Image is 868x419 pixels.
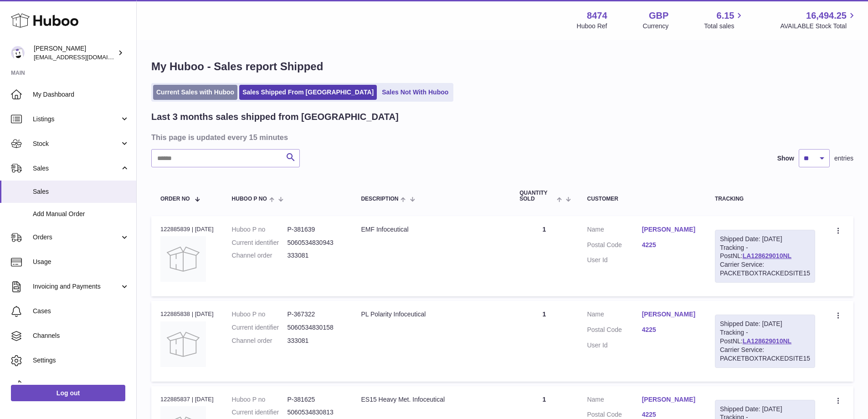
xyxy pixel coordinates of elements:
dt: Huboo P no [232,310,288,319]
span: Cases [33,307,129,316]
a: Sales Not With Huboo [379,85,452,100]
dt: User Id [587,256,642,264]
a: [PERSON_NAME] [642,225,697,234]
dd: 333081 [288,251,343,260]
dt: Channel order [232,251,288,260]
td: 1 [510,301,578,381]
dt: Huboo P no [232,395,288,404]
dt: Postal Code [587,326,642,336]
dt: Name [587,395,642,406]
h2: Last 3 months sales shipped from [GEOGRAPHIC_DATA] [151,111,399,123]
span: Description [361,196,398,202]
span: Sales [33,164,120,173]
div: Shipped Date: [DATE] [720,320,810,328]
div: EMF Infoceutical [361,225,501,234]
dt: User Id [587,341,642,350]
a: 4225 [642,241,697,249]
div: 122885837 | [DATE] [160,395,214,403]
span: Huboo P no [232,196,267,202]
dd: P-381625 [288,395,343,404]
span: Channels [33,331,129,340]
a: 4225 [642,410,697,419]
span: Sales [33,187,129,196]
dd: P-381639 [288,225,343,234]
span: entries [834,154,853,163]
span: Total sales [704,22,745,31]
span: Invoicing and Payments [33,282,120,291]
div: Currency [643,22,669,31]
span: Settings [33,356,129,365]
dt: Channel order [232,336,288,345]
div: Shipped Date: [DATE] [720,235,810,243]
h1: My Huboo - Sales report Shipped [151,59,853,74]
strong: GBP [649,10,668,22]
img: no-photo.jpg [160,321,206,367]
a: 16,494.25 AVAILABLE Stock Total [780,10,857,31]
span: Usage [33,258,129,266]
dt: Current identifier [232,323,288,332]
td: 1 [510,216,578,296]
img: no-photo.jpg [160,236,206,282]
div: 122885839 | [DATE] [160,225,214,233]
span: Listings [33,115,120,124]
a: [PERSON_NAME] [642,310,697,319]
dt: Huboo P no [232,225,288,234]
span: Order No [160,196,190,202]
h3: This page is updated every 15 minutes [151,132,851,142]
dt: Current identifier [232,238,288,247]
div: Carrier Service: PACKETBOXTRACKEDSITE15 [720,260,810,278]
a: 6.15 Total sales [704,10,745,31]
span: My Dashboard [33,90,129,99]
dt: Name [587,225,642,236]
span: Returns [33,381,129,389]
img: orders@neshealth.com [11,46,25,60]
dt: Current identifier [232,408,288,417]
dt: Postal Code [587,241,642,252]
dt: Name [587,310,642,321]
span: Add Manual Order [33,210,129,218]
a: LA128629010NL [743,252,791,259]
a: Current Sales with Huboo [153,85,237,100]
div: Huboo Ref [577,22,607,31]
dd: P-367322 [288,310,343,319]
div: PL Polarity Infoceutical [361,310,501,319]
span: 6.15 [717,10,734,22]
a: Log out [11,385,125,401]
div: ES15 Heavy Met. Infoceutical [361,395,501,404]
div: Carrier Service: PACKETBOXTRACKEDSITE15 [720,346,810,363]
dd: 5060534830943 [288,238,343,247]
div: 122885838 | [DATE] [160,310,214,318]
div: Tracking [715,196,815,202]
label: Show [777,154,794,163]
dd: 333081 [288,336,343,345]
div: Customer [587,196,696,202]
span: [EMAIL_ADDRESS][DOMAIN_NAME] [34,53,134,61]
a: Sales Shipped From [GEOGRAPHIC_DATA] [239,85,377,100]
span: Stock [33,140,120,148]
div: Shipped Date: [DATE] [720,405,810,414]
span: Quantity Sold [519,190,555,202]
dd: 5060534830813 [288,408,343,417]
div: [PERSON_NAME] [34,44,116,62]
div: Tracking - PostNL: [715,230,815,283]
span: 16,494.25 [806,10,847,22]
span: AVAILABLE Stock Total [780,22,857,31]
div: Tracking - PostNL: [715,315,815,367]
strong: 8474 [587,10,607,22]
dd: 5060534830158 [288,323,343,332]
a: [PERSON_NAME] [642,395,697,404]
a: LA128629010NL [743,337,791,345]
span: Orders [33,233,120,242]
a: 4225 [642,326,697,334]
